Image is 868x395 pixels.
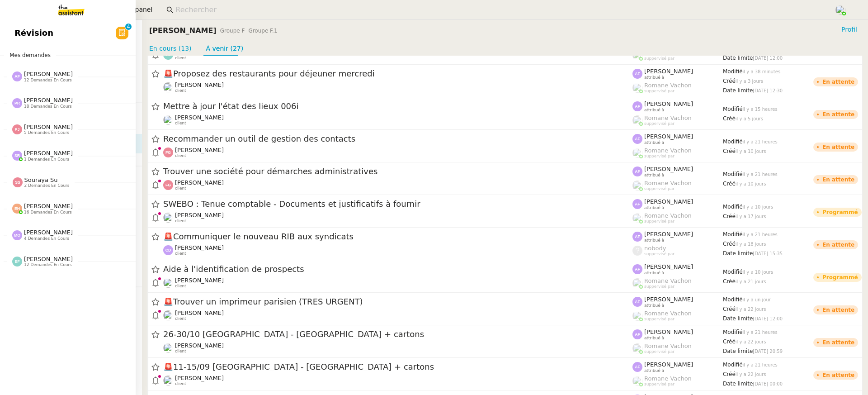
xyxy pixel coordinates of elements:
span: client [175,56,186,61]
span: il y a 22 jours [736,372,766,377]
app-user-label: attribué à [632,100,723,112]
span: Romane Vachon [644,277,692,284]
app-user-detailed-label: client [163,277,632,289]
span: Aide à l'identification de prospects [163,266,632,274]
span: Modifié [723,171,743,177]
div: En attente [822,112,854,117]
span: Date limite [723,381,753,387]
app-user-label: suppervisé par [632,245,723,257]
img: users%2Fjeuj7FhI7bYLyCU6UIN9LElSS4x1%2Favatar%2F1678820456145.jpeg [163,343,173,353]
span: il y a 21 jours [736,279,766,284]
app-user-detailed-label: client [163,375,632,386]
span: attribué à [644,303,664,308]
span: client [175,186,186,191]
img: users%2FyQfMwtYgTqhRP2YHWHmG2s2LYaD3%2Favatar%2Fprofile-pic.png [632,278,642,288]
span: [PERSON_NAME] [644,328,693,335]
span: Date limite [723,55,753,61]
app-user-detailed-label: client [163,244,632,256]
span: Proposez des restaurants pour déjeuner mercredi [163,70,632,78]
span: Souraya Su [24,176,58,183]
span: suppervisé par [644,154,675,159]
span: [PERSON_NAME] [644,263,693,270]
app-user-detailed-label: client [163,147,632,158]
span: Romane Vachon [644,310,692,317]
span: [PERSON_NAME] [24,150,73,157]
app-user-label: attribué à [632,263,723,275]
span: Date limite [723,315,753,322]
span: il y a 38 minutes [743,70,781,75]
span: Romane Vachon [644,147,692,154]
a: En cours (13) [149,45,192,52]
app-user-label: suppervisé par [632,343,723,354]
span: [PERSON_NAME] [24,97,73,104]
span: Mettre à jour l'état des lieux 006i [163,103,632,111]
span: [DATE] 15:35 [753,251,783,256]
span: il y a 22 jours [736,339,766,344]
span: [PERSON_NAME] [644,100,693,107]
span: [PERSON_NAME] [644,296,693,303]
span: il y a 21 heures [743,233,778,238]
app-user-label: suppervisé par [632,212,723,224]
span: Date limite [723,348,753,354]
span: Modifié [723,204,743,210]
span: 🚨 [163,297,173,307]
span: il y a 10 jours [743,205,774,209]
span: Romane Vachon [644,212,692,219]
span: attribué à [644,75,664,80]
img: svg [632,362,642,372]
span: [PERSON_NAME] [24,203,73,209]
app-user-label: suppervisé par [632,114,723,126]
span: [PERSON_NAME] [175,309,224,316]
span: Modifié [723,269,743,275]
span: suppervisé par [644,317,675,322]
span: 11-15/09 [GEOGRAPHIC_DATA] - [GEOGRAPHIC_DATA] + cartons [163,363,632,371]
span: Créé [723,278,736,285]
span: il y a 21 heures [743,172,778,177]
a: À venir (27) [206,45,244,52]
span: [PERSON_NAME] [24,124,73,130]
app-user-label: attribué à [632,166,723,177]
span: attribué à [644,173,664,178]
app-user-label: attribué à [632,231,723,243]
span: 🚨 [163,362,173,372]
span: suppervisé par [644,121,675,126]
div: Programmé [822,275,858,280]
span: client [175,382,186,387]
span: il y a 15 heures [743,107,778,112]
span: il y a 22 jours [736,307,766,312]
span: il y a 21 heures [743,363,778,368]
span: attribué à [644,108,664,113]
span: [PERSON_NAME] [175,114,224,121]
span: Mes demandes [4,51,56,60]
span: [PERSON_NAME] [644,68,693,75]
span: attribué à [644,140,664,145]
span: il y a 5 jours [736,116,763,121]
span: [PERSON_NAME] [175,81,224,88]
app-user-label: attribué à [632,68,723,80]
span: il y a 21 heures [743,139,778,144]
img: svg [632,134,642,144]
div: Programmé [822,209,858,215]
span: [DATE] 12:00 [753,316,783,321]
img: svg [163,148,173,157]
app-user-label: suppervisé par [632,147,723,159]
img: users%2Fb85nkgUZxsTztNjFhOzQpNMo3yb2%2Favatar%2F204f561a-33d1-442f-9d8d-7b89d3261cfb [163,82,173,92]
p: 4 [127,24,130,32]
span: Romane Vachon [644,375,692,382]
span: il y a 21 heures [743,330,778,335]
span: 12 demandes en cours [24,262,72,267]
span: il y a 10 jours [743,270,774,275]
span: Créé [723,213,736,219]
span: suppervisé par [644,56,675,61]
img: users%2FyQfMwtYgTqhRP2YHWHmG2s2LYaD3%2Favatar%2Fprofile-pic.png [632,376,642,386]
app-user-detailed-label: client [163,309,632,321]
span: 2 demandes en cours [24,183,70,188]
span: Profil [841,25,857,34]
img: users%2Fjeuj7FhI7bYLyCU6UIN9LElSS4x1%2Favatar%2F1678820456145.jpeg [163,376,173,385]
img: svg [163,180,173,190]
app-user-label: suppervisé par [632,82,723,94]
img: svg [632,297,642,307]
span: il y a 10 jours [736,149,766,154]
span: [PERSON_NAME] [24,229,73,236]
app-user-label: attribué à [632,133,723,145]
